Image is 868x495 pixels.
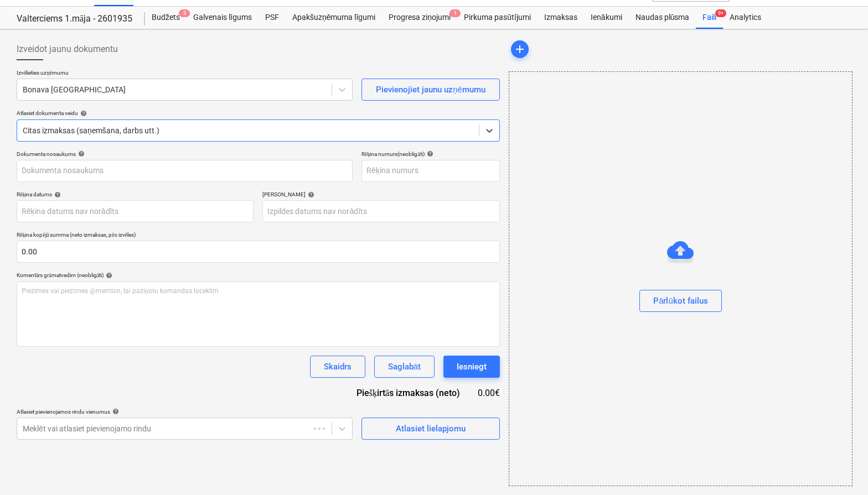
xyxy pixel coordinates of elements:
[443,356,500,378] button: Iesniegt
[187,7,259,29] a: Galvenais līgums
[361,79,500,101] button: Pievienojiet jaunu uzņēmumu
[696,7,723,29] a: Faili9+
[382,7,457,29] div: Progresa ziņojumi
[17,191,254,198] div: Rēķina datums
[457,7,538,29] a: Pirkuma pasūtījumi
[110,408,119,415] span: help
[306,191,314,198] span: help
[478,387,500,399] div: 0.00€
[17,13,132,25] div: Valterciems 1.māja - 2601935
[513,43,526,56] span: add
[145,7,187,29] a: Budžets3
[52,191,61,198] span: help
[509,71,852,486] div: Pārlūkot failus
[104,272,112,279] span: help
[145,7,187,29] div: Budžets
[374,356,435,378] button: Saglabāt
[17,150,353,158] div: Dokumenta nosaukums
[76,150,85,157] span: help
[457,359,487,374] div: Iesniegt
[17,272,500,279] div: Komentārs grāmatvedim (neobligāti)
[179,9,190,17] span: 3
[449,9,461,17] span: 1
[584,7,629,29] a: Ienākumi
[17,200,254,222] input: Rēķina datums nav norādīts
[361,160,500,182] input: Rēķina numurs
[17,160,353,182] input: Dokumenta nosaukums
[17,231,500,241] p: Rēķina kopējā summa (neto izmaksas, pēc izvēles)
[262,191,500,198] div: [PERSON_NAME]
[396,421,466,436] div: Atlasiet lielapjomu
[715,9,726,17] span: 9+
[310,356,365,378] button: Skaidrs
[639,290,722,312] button: Pārlūkot failus
[286,7,382,29] a: Apakšuzņēmuma līgumi
[348,387,478,399] div: Piešķirtās izmaksas (neto)
[17,43,118,56] span: Izveidot jaunu dokumentu
[376,82,485,97] div: Pievienojiet jaunu uzņēmumu
[361,150,500,158] div: Rēķina numurs (neobligāti)
[538,7,584,29] a: Izmaksas
[723,7,768,29] a: Analytics
[78,110,87,117] span: help
[813,442,868,495] iframe: Chat Widget
[382,7,457,29] a: Progresa ziņojumi1
[17,110,500,117] div: Atlasiet dokumenta veidu
[361,418,500,440] button: Atlasiet lielapjomu
[425,150,433,157] span: help
[17,408,353,415] div: Atlasiet pievienojamos rindu vienumus
[259,7,286,29] a: PSF
[324,359,352,374] div: Skaidrs
[653,294,708,308] div: Pārlūkot failus
[17,69,353,79] p: Izvēlieties uzņēmumu
[17,241,500,263] input: Rēķina kopējā summa (neto izmaksas, pēc izvēles)
[696,7,723,29] div: Faili
[388,359,421,374] div: Saglabāt
[629,7,696,29] a: Naudas plūsma
[262,200,500,222] input: Izpildes datums nav norādīts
